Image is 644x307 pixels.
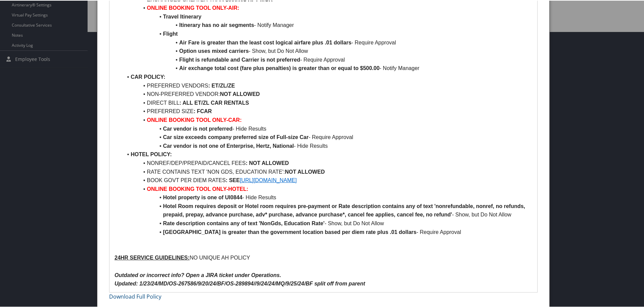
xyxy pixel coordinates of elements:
li: DIRECT BILL [123,98,532,107]
strong: ONLINE BOOKING TOOL ONLY-AIR: [147,4,239,10]
strong: Option uses mixed carriers [179,47,249,53]
strong: : NOT ALLOWED [246,160,289,165]
li: - Notify Manager [123,63,532,72]
strong: NOT ALLOWED [285,168,325,174]
li: BOOK GOVT PER DIEM RATES [123,175,532,184]
li: RATE CONTAINS TEXT 'NON GDS, EDUCATION RATE': [123,167,532,176]
a: Download Full Policy [109,292,161,300]
strong: Car vendor is not preferred [163,125,232,131]
li: - Hide Results [123,141,532,150]
li: - Notify Manager [123,20,532,29]
strong: Flight is refundable and Carrier is not preferred [179,56,300,62]
a: [URL][DOMAIN_NAME] [240,177,297,182]
li: PREFERRED SIZE [123,106,532,115]
li: - Require Approval [123,132,532,141]
li: NON-PREFERRED VENDOR: [123,89,532,98]
strong: Itinerary has no air segments [179,22,254,27]
li: PREFERRED VENDORS [123,81,532,90]
li: - Show, but Do Not Allow [123,46,532,55]
em: Outdated or incorrect info? Open a JIRA ticket under Operations. [115,272,281,277]
strong: Travel Itinerary [163,13,201,19]
li: - Require Approval [123,227,532,236]
u: 24HR SERVICE GUIDELINES: [115,254,190,260]
strong: Hotel property is one of UI0844 [163,194,243,200]
strong: Car size exceeds company preferred size of Full-size Car [163,134,309,139]
strong: : SEE [226,177,240,182]
li: NONREF/DEP/PREPAID/CANCEL FEES [123,158,532,167]
strong: : ALL ET/ZL CAR RENTALS [180,99,249,105]
strong: CAR POLICY: [131,73,165,79]
strong: Rate description contains any of text 'NonGds, Education Rate' [163,220,325,226]
li: - Show, but Do Not Allow [123,201,532,218]
li: - Require Approval [123,55,532,64]
strong: NOT ALLOWED [220,91,260,96]
strong: Car vendor is not one of Enterprise, Hertz, National [163,142,294,148]
li: - Hide Results [123,124,532,133]
em: Updated: 1/23/24/MD/OS-267586/9/20/24/BF/OS-289894//9/24/24/MQ/9/25/24/BF split off from parent [115,280,365,286]
strong: : FCAR [194,108,212,113]
strong: [GEOGRAPHIC_DATA] is greater than the government location based per diem rate plus .01 dollars [163,229,416,234]
p: NO UNIQUE AH POLICY [115,253,532,262]
strong: : ET/ZL/ZE [208,82,235,88]
li: - Show, but Do Not Allow [123,218,532,227]
strong: ONLINE BOOKING TOOL ONLY-CAR: [147,116,242,122]
strong: HOTEL POLICY: [131,151,172,157]
strong: Air Fare is greater than the least cost logical airfare plus .01 dollars [179,39,351,45]
strong: Air exchange total cost (fare plus penalties) is greater than or equal to $500.00 [179,65,380,70]
strong: ONLINE BOOKING TOOL ONLY-HOTEL: [147,185,248,191]
strong: Hotel Room requires deposit or Hotel room requires pre-payment or Rate description contains any o... [163,203,527,217]
li: - Require Approval [123,38,532,46]
strong: Flight [163,30,178,36]
li: - Hide Results [123,193,532,201]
